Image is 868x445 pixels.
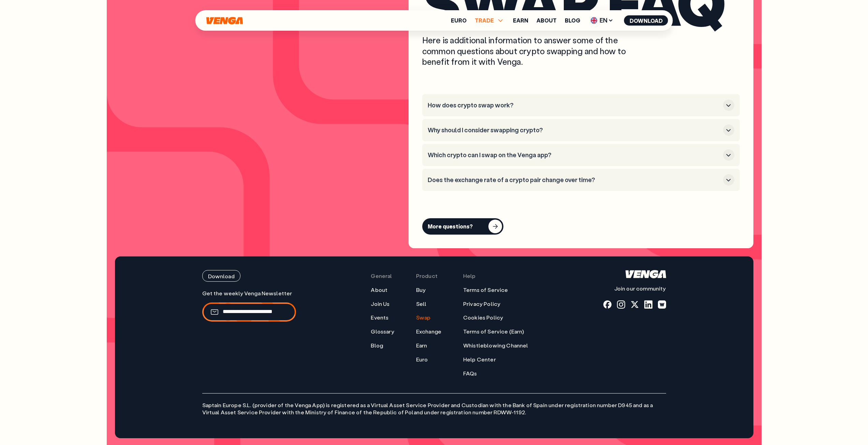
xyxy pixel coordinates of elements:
img: flag-uk [591,17,598,24]
span: Product [416,272,438,280]
p: Here is additional information to answer some of the common questions about crypto swapping and h... [422,35,630,67]
span: TRADE [475,18,494,23]
svg: Home [206,17,244,25]
a: Earn [416,342,427,349]
button: Download [624,15,668,26]
a: Events [371,314,388,321]
a: Whistleblowing Channel [463,342,528,349]
button: Why should I consider swapping crypto? [428,124,734,136]
a: Buy [416,286,426,294]
button: More questions? [422,218,503,235]
a: Cookies Policy [463,314,503,321]
a: fb [603,300,612,309]
a: Download [202,270,296,282]
a: Terms of Service (Earn) [463,328,524,335]
a: Swap [416,314,431,321]
a: instagram [617,300,625,309]
a: FAQs [463,370,477,377]
a: Euro [416,356,428,363]
a: About [536,18,557,23]
a: linkedin [644,300,652,309]
p: Get the weekly Venga Newsletter [202,290,296,297]
a: Euro [451,18,467,23]
a: Terms of Service [463,286,508,294]
button: Download [202,270,240,282]
p: Saptain Europe S.L. (provider of the Venga App) is registered as a Virtual Asset Service Provider... [202,393,666,416]
h3: How does crypto swap work? [428,102,720,109]
a: x [631,300,639,309]
a: Blog [565,18,580,23]
a: Join Us [371,300,389,308]
span: EN [588,15,616,26]
div: More questions? [428,223,473,230]
a: Privacy Policy [463,300,500,308]
h3: Why should I consider swapping crypto? [428,127,720,134]
a: Glossary [371,328,394,335]
a: Blog [371,342,383,349]
h3: Which crypto can I swap on the Venga app? [428,151,720,159]
p: Join our community [603,285,666,292]
a: warpcast [658,300,666,309]
button: Does the exchange rate of a crypto pair change over time? [428,174,734,186]
a: About [371,286,387,294]
h3: Does the exchange rate of a crypto pair change over time? [428,176,720,184]
button: How does crypto swap work? [428,100,734,111]
a: Exchange [416,328,441,335]
a: Help Center [463,356,496,363]
a: Sell [416,300,427,308]
span: General [371,272,392,280]
svg: Home [626,270,666,278]
a: Earn [513,18,528,23]
span: Help [463,272,476,280]
button: Which crypto can I swap on the Venga app? [428,149,734,161]
span: TRADE [475,16,505,25]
